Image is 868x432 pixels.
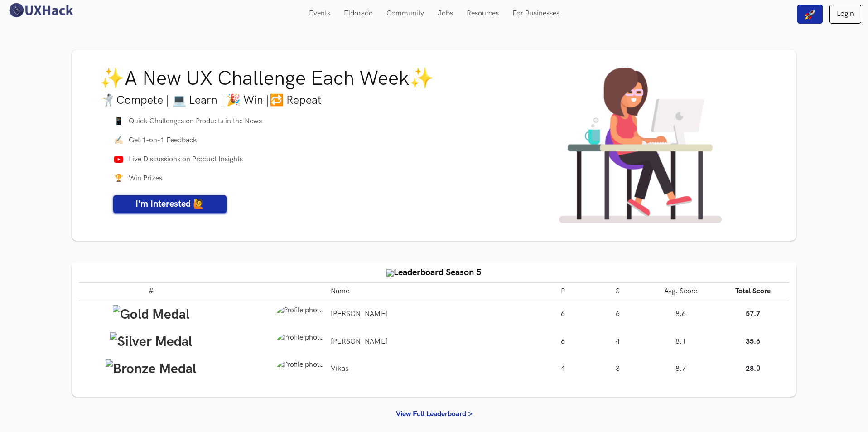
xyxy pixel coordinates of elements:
img: Profile photo [276,333,323,351]
a: Jobs [431,5,460,22]
li: Win Prizes [113,174,539,185]
th: # [79,282,223,301]
th: Avg. Score [645,282,716,301]
td: 6 [590,301,645,328]
td: 57.7 [716,301,789,328]
th: P [535,282,590,301]
span: ✍🏻 [113,136,124,147]
a: Events [302,5,337,22]
a: Eldorado [337,5,380,22]
img: UXHack logo [7,2,75,18]
td: 28.0 [716,355,789,383]
span: ✨ [100,67,125,91]
li: Get 1-on-1 Feedback [113,136,539,147]
h1: A New UX Challenge Each Week [100,66,552,91]
td: 4 [590,328,645,355]
a: Vikas [331,364,348,373]
img: Youtube icon [113,156,124,163]
h4: Leaderboard Season 5 [79,267,790,278]
td: 6 [535,328,590,355]
h3: 🤺 Compete | 💻 Learn | 🎉 Win | [100,94,552,107]
td: 8.6 [645,301,716,328]
a: Resources [460,5,506,22]
td: 35.6 [716,328,789,355]
span: 🏆 [113,174,124,185]
img: UXHack cover [559,68,722,223]
td: 4 [535,355,590,383]
td: 8.1 [645,328,716,355]
img: Profile photo [276,306,323,324]
img: trophy.png [386,269,394,277]
a: [PERSON_NAME] [331,337,388,346]
td: 8.7 [645,355,716,383]
span: 📱 [113,117,124,128]
a: Login [829,5,861,24]
th: Name [327,282,535,301]
a: Community [380,5,431,22]
th: S [590,282,645,301]
td: 6 [535,301,590,328]
a: For Businesses [506,5,566,22]
a: [PERSON_NAME] [331,310,388,318]
img: Silver Medal [110,332,192,352]
img: Gold Medal [113,305,189,325]
img: Profile photo [276,360,323,378]
img: Bronze Medal [106,359,196,379]
span: 🔁 Repeat [270,93,322,107]
a: I'm Interested 🙋 [113,195,227,213]
th: Total Score [716,282,789,301]
span: ✨ [409,67,434,91]
li: Live Discussions on Product Insights [113,155,539,166]
a: View Full Leaderboard > [396,410,473,418]
td: 3 [590,355,645,383]
li: Quick Challenges on Products in the News [113,117,539,128]
span: I'm Interested 🙋 [135,199,204,209]
img: rocket [805,9,815,20]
